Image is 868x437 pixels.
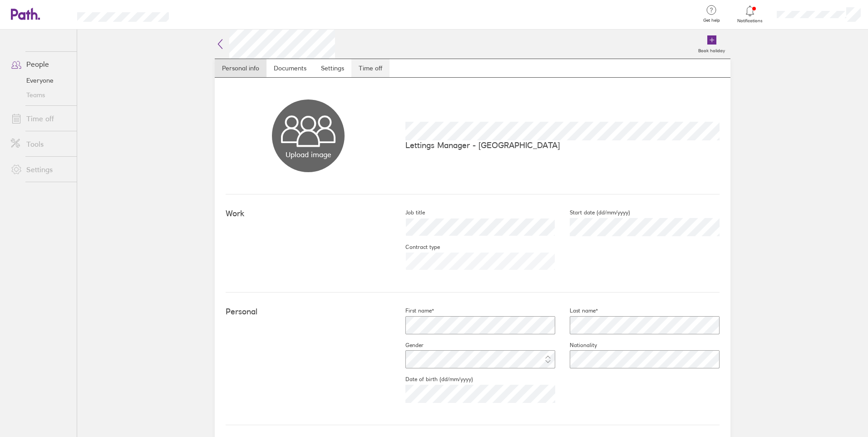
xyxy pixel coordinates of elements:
h4: Work [226,209,391,218]
label: Start date (dd/mm/yyyy) [555,209,630,216]
a: Notifications [735,5,765,24]
a: Teams [4,88,77,102]
a: Everyone [4,73,77,88]
label: Job title [391,209,425,216]
label: First name* [391,307,434,314]
span: Get help [697,18,726,23]
a: People [4,55,77,73]
a: Settings [4,160,77,179]
label: Book holiday [693,45,730,54]
span: Notifications [735,18,765,24]
p: Lettings Manager - [GEOGRAPHIC_DATA] [405,140,720,150]
h4: Personal [226,307,391,317]
label: Date of birth (dd/mm/yyyy) [391,376,473,383]
a: Tools [4,135,77,153]
a: Book holiday [693,30,730,59]
label: Gender [391,342,424,349]
a: Time off [4,109,77,128]
a: Settings [314,59,351,77]
label: Last name* [555,307,598,314]
a: Time off [351,59,390,77]
a: Documents [266,59,314,77]
label: Contract type [391,243,440,251]
a: Personal info [215,59,266,77]
label: Nationality [555,342,597,349]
